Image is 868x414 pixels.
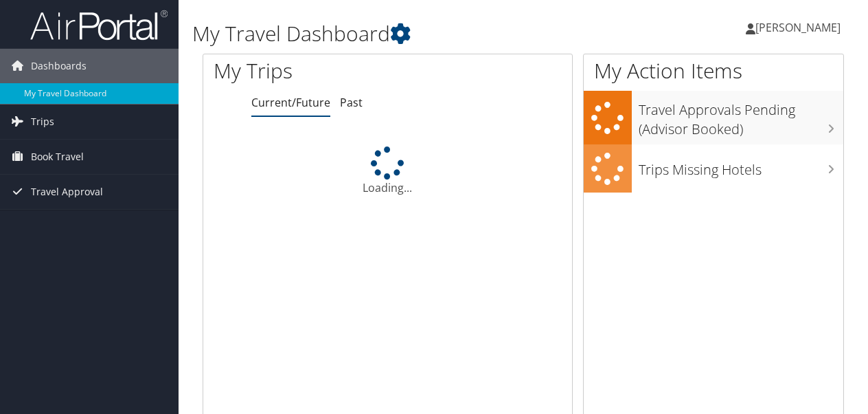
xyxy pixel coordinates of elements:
span: Book Travel [31,140,84,174]
h1: My Travel Dashboard [192,19,634,48]
a: [PERSON_NAME] [746,7,854,48]
img: airportal-logo.png [30,9,168,41]
a: Past [340,95,363,110]
a: Travel Approvals Pending (Advisor Booked) [584,91,843,144]
span: Dashboards [31,49,87,83]
h1: My Trips [214,56,408,85]
h3: Trips Missing Hotels [639,153,843,179]
a: Current/Future [251,95,330,110]
h1: My Action Items [584,56,843,85]
div: Loading... [203,146,572,196]
span: Trips [31,105,54,139]
a: Trips Missing Hotels [584,144,843,193]
span: [PERSON_NAME] [755,20,841,35]
h3: Travel Approvals Pending (Advisor Booked) [639,94,843,139]
span: Travel Approval [31,175,103,209]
